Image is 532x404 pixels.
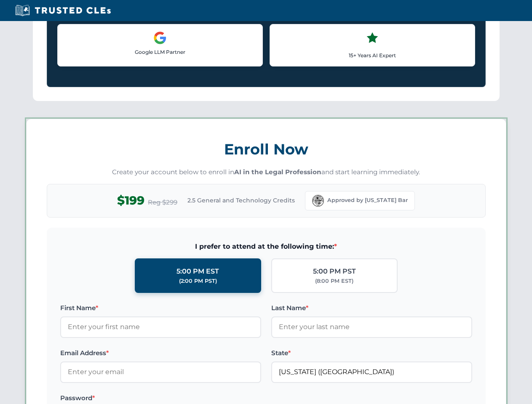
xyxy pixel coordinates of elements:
label: Last Name [271,303,472,313]
span: I prefer to attend at the following time: [60,241,472,252]
img: Google [153,31,167,45]
input: Florida (FL) [271,361,472,383]
label: Email Address [60,348,261,358]
div: (2:00 PM PST) [179,277,217,285]
h3: Enroll Now [47,136,486,162]
span: 2.5 General and Technology Credits [187,196,295,205]
label: State [271,348,472,358]
img: Trusted CLEs [13,4,113,17]
p: Google LLM Partner [64,48,256,56]
span: Approved by [US_STATE] Bar [327,196,408,205]
input: Enter your first name [60,316,261,338]
p: Create your account below to enroll in and start learning immediately. [47,167,486,177]
p: 15+ Years AI Expert [277,51,468,59]
span: $199 [117,191,144,210]
div: (8:00 PM EST) [315,277,353,285]
input: Enter your email [60,361,261,383]
div: 5:00 PM PST [313,266,356,277]
span: Reg $299 [148,197,177,207]
img: Florida Bar [312,195,324,207]
input: Enter your last name [271,316,472,338]
label: First Name [60,303,261,313]
div: 5:00 PM EST [176,266,219,277]
label: Password [60,393,261,403]
strong: AI in the Legal Profession [234,168,321,176]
